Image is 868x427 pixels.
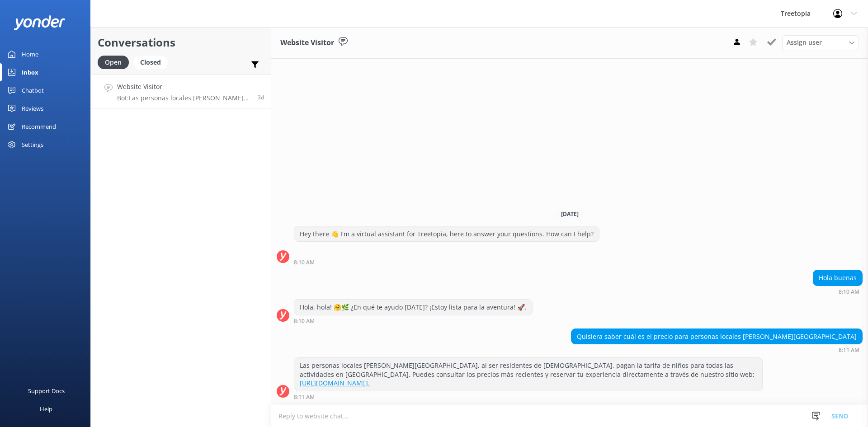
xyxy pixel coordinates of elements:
div: Support Docs [28,382,65,400]
div: Assign User [782,35,859,50]
h4: Website Visitor [117,82,251,92]
div: Sep 08 2025 08:10am (UTC -06:00) America/Mexico_City [294,318,533,324]
div: Open [98,56,129,69]
span: Assign user [787,38,822,47]
strong: 8:11 AM [839,347,859,353]
a: Website VisitorBot:Las personas locales [PERSON_NAME][GEOGRAPHIC_DATA], al ser residentes de [DEM... [91,75,271,108]
span: [DATE] [556,210,584,218]
div: Sep 08 2025 08:11am (UTC -06:00) America/Mexico_City [571,347,863,353]
strong: 8:10 AM [839,289,859,295]
div: Inbox [22,63,38,81]
div: Home [22,45,38,63]
div: Sep 08 2025 08:11am (UTC -06:00) America/Mexico_City [294,394,763,400]
div: Las personas locales [PERSON_NAME][GEOGRAPHIC_DATA], al ser residentes de [DEMOGRAPHIC_DATA], pag... [294,358,762,391]
div: Reviews [22,99,43,117]
div: Quisiera saber cuál es el precio para personas locales [PERSON_NAME][GEOGRAPHIC_DATA] [571,329,862,344]
div: Hey there 👋 I'm a virtual assistant for Treetopia, here to answer your questions. How can I help? [294,226,599,242]
div: Sep 08 2025 08:10am (UTC -06:00) America/Mexico_City [294,259,599,265]
span: Sep 08 2025 08:11am (UTC -06:00) America/Mexico_City [258,94,264,101]
strong: 8:10 AM [294,260,315,265]
a: [URL][DOMAIN_NAME]. [300,379,370,387]
div: Sep 08 2025 08:10am (UTC -06:00) America/Mexico_City [813,288,863,295]
a: Closed [133,57,172,67]
a: Open [98,57,133,67]
img: yonder-white-logo.png [14,15,66,30]
div: Hola buenas [813,270,862,286]
strong: 8:10 AM [294,319,315,324]
div: Hola, hola! 🤗🌿 ¿En qué te ayudo [DATE]? ¡Estoy lista para la aventura! 🚀. [294,300,532,315]
div: Closed [133,56,168,69]
div: Recommend [22,117,56,136]
div: Settings [22,136,43,154]
div: Help [40,400,52,418]
h3: Website Visitor [280,37,334,49]
p: Bot: Las personas locales [PERSON_NAME][GEOGRAPHIC_DATA], al ser residentes de [DEMOGRAPHIC_DATA]... [117,94,251,102]
div: Chatbot [22,81,44,99]
strong: 8:11 AM [294,394,315,400]
h2: Conversations [98,34,264,51]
